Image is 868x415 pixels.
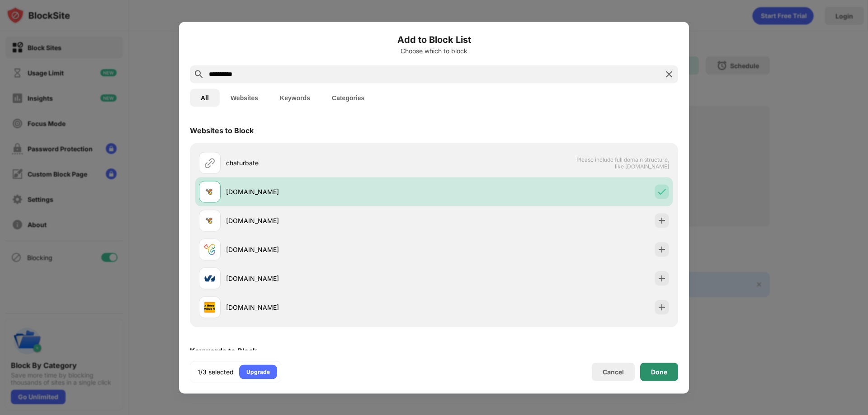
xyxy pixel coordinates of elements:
div: [DOMAIN_NAME] [226,303,434,312]
div: [DOMAIN_NAME] [226,216,434,225]
img: favicons [204,244,215,255]
button: Keywords [269,89,321,107]
button: Categories [321,89,375,107]
button: All [190,89,220,107]
div: 1/3 selected [198,367,234,376]
img: favicons [204,186,215,197]
img: favicons [204,302,215,312]
div: Websites to Block [190,126,254,135]
div: Choose which to block [190,47,678,54]
img: favicons [204,215,215,226]
span: Please include full domain structure, like [DOMAIN_NAME] [576,156,669,169]
h6: Add to Block List [190,33,678,46]
img: url.svg [204,157,215,168]
button: Websites [220,89,269,107]
div: chaturbate [226,158,434,168]
img: search.svg [193,69,204,79]
img: favicons [204,273,215,284]
div: [DOMAIN_NAME] [226,274,434,283]
img: search-close [664,69,675,79]
div: Done [651,368,667,375]
div: Keywords to Block [190,346,257,355]
div: [DOMAIN_NAME] [226,187,434,196]
div: Cancel [603,368,624,376]
div: Upgrade [246,367,270,376]
div: [DOMAIN_NAME] [226,245,434,254]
